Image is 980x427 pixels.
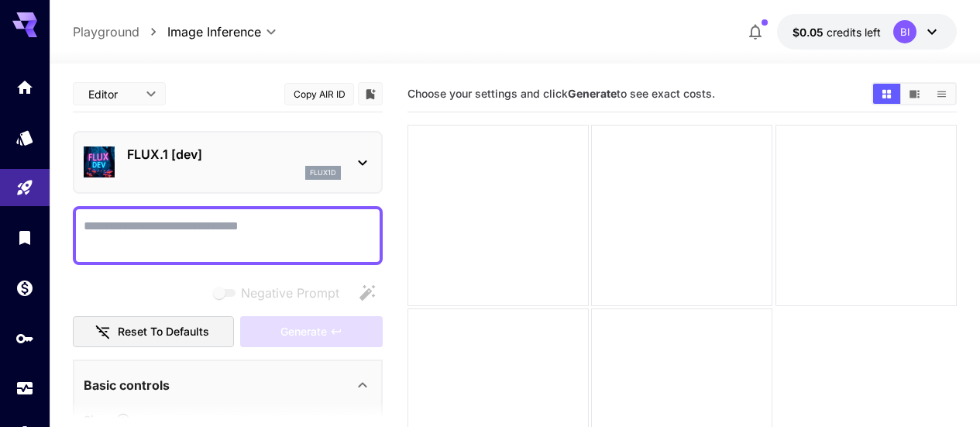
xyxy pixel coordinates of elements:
span: Editor [88,86,136,102]
button: Show media in grid view [873,84,900,104]
button: Show media in list view [928,84,955,104]
span: Choose your settings and click to see exact costs. [407,87,715,100]
div: Playground [15,178,34,198]
div: Usage [15,379,34,398]
div: $0.05 [793,24,881,40]
div: Library [15,228,34,247]
div: API Keys [15,329,34,348]
p: flux1d [310,167,336,178]
button: Copy AIR ID [284,83,354,105]
div: Home [15,77,34,97]
div: BI [893,20,916,43]
button: Show media in video view [901,84,928,104]
a: Playground [73,22,139,41]
span: $0.05 [793,26,827,39]
span: Negative Prompt [241,284,339,302]
div: FLUX.1 [dev]flux1d [84,139,372,186]
div: Models [15,128,34,147]
button: Add to library [363,84,377,103]
p: Basic controls [84,376,170,394]
span: Image Inference [167,22,261,41]
span: Negative prompts are not compatible with the selected model. [210,283,352,302]
span: credits left [827,26,881,39]
p: FLUX.1 [dev] [127,145,341,164]
div: Show media in grid viewShow media in video viewShow media in list view [872,82,957,105]
div: Basic controls [84,367,372,404]
div: Wallet [15,278,34,298]
button: $0.05BI [777,14,957,50]
b: Generate [568,87,617,100]
nav: breadcrumb [73,22,167,41]
button: Reset to defaults [73,316,234,348]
